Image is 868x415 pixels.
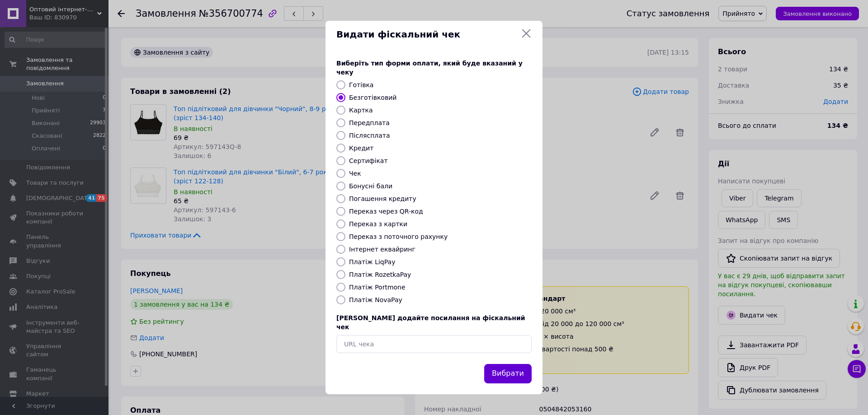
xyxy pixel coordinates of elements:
[484,364,532,383] button: Вибрати
[349,220,407,228] label: Переказ з картки
[336,60,523,76] span: Виберіть тип форми оплати, який буде вказаний у чеку
[336,314,525,331] span: [PERSON_NAME] додайте посилання на фіскальний чек
[349,170,361,177] label: Чек
[349,107,373,114] label: Картка
[349,145,373,152] label: Кредит
[349,195,416,202] label: Погашення кредиту
[349,132,390,139] label: Післясплата
[349,258,395,266] label: Платіж LiqPay
[336,28,517,41] span: Видати фіскальний чек
[349,246,415,253] label: Інтернет еквайринг
[349,94,396,101] label: Безготівковий
[349,182,392,190] label: Бонусні бали
[349,271,411,278] label: Платіж RozetkaPay
[336,335,532,353] input: URL чека
[349,208,423,215] label: Переказ через QR-код
[349,157,388,164] label: Сертифікат
[349,233,448,240] label: Переказ з поточного рахунку
[349,81,373,89] label: Готівка
[349,119,390,126] label: Передплата
[349,284,406,291] label: Платіж Portmone
[349,296,402,303] label: Платіж NovaPay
